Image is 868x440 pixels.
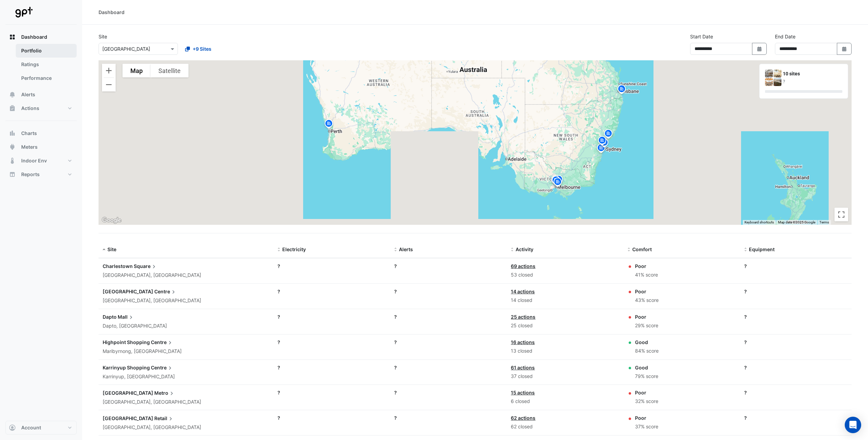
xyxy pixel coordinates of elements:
[749,246,775,252] span: Equipment
[635,262,658,270] div: Poor
[550,175,561,187] img: site-pin.svg
[774,78,781,86] img: Highpoint Shopping Centre
[100,216,123,225] a: Open this area in Google Maps (opens a new window)
[5,168,77,181] button: Reports
[277,339,386,346] div: ?
[154,288,177,295] span: Centre
[635,389,658,396] div: Poor
[635,414,658,421] div: Poor
[282,246,306,252] span: Electricity
[635,296,659,304] div: 43% score
[21,424,41,431] span: Account
[118,313,134,321] span: Mall
[511,289,535,294] a: 14 actions
[511,415,535,421] a: 62 actions
[277,262,386,270] div: ?
[103,289,153,294] span: [GEOGRAPHIC_DATA]
[99,9,125,16] div: Dashboard
[151,339,173,346] span: Centre
[596,143,607,155] img: site-pin.svg
[102,64,116,77] button: Zoom in
[103,365,150,370] span: Karrinyup Shopping
[744,389,853,396] div: ?
[5,126,77,140] button: Charts
[107,246,116,252] span: Site
[103,297,269,305] div: [GEOGRAPHIC_DATA], [GEOGRAPHIC_DATA]
[21,91,35,98] span: Alerts
[511,423,619,431] div: 62 closed
[550,175,561,187] img: site-pin.svg
[635,313,658,320] div: Poor
[744,288,853,295] div: ?
[21,34,47,40] span: Dashboard
[103,263,133,269] span: Charlestown
[9,157,16,164] app-icon: Indoor Env
[394,364,503,371] div: ?
[765,70,773,77] img: Charlestown Square
[21,171,40,178] span: Reports
[744,313,853,320] div: ?
[511,365,535,370] a: 61 actions
[5,154,77,168] button: Indoor Env
[511,390,535,395] a: 15 actions
[511,271,619,279] div: 53 closed
[744,220,774,225] button: Keyboard shortcuts
[103,339,150,345] span: Highpoint Shopping
[394,414,503,421] div: ?
[635,322,658,330] div: 29% score
[394,288,503,295] div: ?
[635,339,659,346] div: Good
[5,421,77,435] button: Account
[775,33,795,40] label: End Date
[5,88,77,101] button: Alerts
[635,372,658,380] div: 79% score
[394,339,503,346] div: ?
[16,44,77,58] a: Portfolio
[635,423,658,431] div: 37% score
[511,398,619,405] div: 6 closed
[323,119,334,131] img: site-pin.svg
[21,144,38,150] span: Meters
[277,364,386,371] div: ?
[778,220,815,224] span: Map data ©2025 Google
[819,220,829,224] a: Terms (opens in new tab)
[181,43,216,55] button: +9 Sites
[783,70,842,77] div: 10 sites
[99,33,107,40] label: Site
[134,262,157,270] span: Square
[151,64,189,77] button: Show satellite imagery
[5,140,77,154] button: Meters
[394,262,503,270] div: ?
[394,389,503,396] div: ?
[103,271,269,279] div: [GEOGRAPHIC_DATA], [GEOGRAPHIC_DATA]
[9,144,16,150] app-icon: Meters
[21,105,39,112] span: Actions
[597,135,608,147] img: site-pin.svg
[516,246,533,252] span: Activity
[511,339,535,345] a: 16 actions
[8,5,39,19] img: Company Logo
[277,414,386,421] div: ?
[635,398,658,405] div: 32% score
[635,288,659,295] div: Poor
[399,246,413,252] span: Alerts
[552,177,563,189] img: site-pin.svg
[103,398,269,406] div: [GEOGRAPHIC_DATA], [GEOGRAPHIC_DATA]
[511,347,619,355] div: 13 closed
[845,417,861,433] div: Open Intercom Messenger
[635,271,658,279] div: 41% score
[16,58,77,71] a: Ratings
[744,364,853,371] div: ?
[122,64,151,77] button: Show street map
[783,78,842,85] div: ?
[632,246,652,252] span: Comfort
[21,130,37,137] span: Charts
[511,296,619,304] div: 14 closed
[277,288,386,295] div: ?
[9,34,16,40] app-icon: Dashboard
[744,414,853,421] div: ?
[635,347,659,355] div: 84% score
[774,70,781,77] img: Chirnside Park Shopping Centre
[690,33,713,40] label: Start Date
[103,373,269,381] div: Karrinyup, [GEOGRAPHIC_DATA]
